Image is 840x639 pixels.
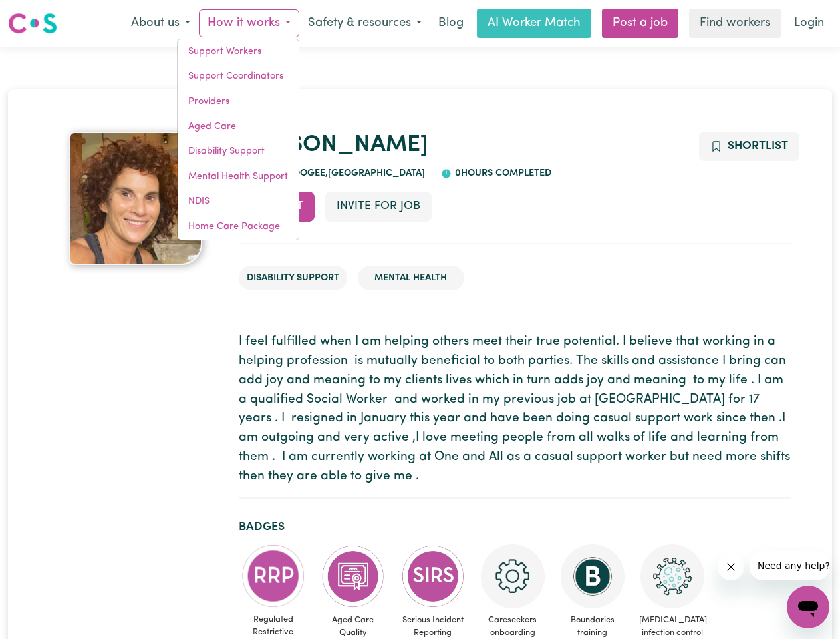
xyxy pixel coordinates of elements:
[49,132,223,265] a: Belinda's profile picture'
[239,520,791,534] h2: Badges
[178,189,299,214] a: NDIS
[325,192,432,221] button: Invite for Job
[602,9,678,38] a: Post a job
[750,551,829,580] iframe: Message from company
[8,8,57,39] a: Careseekers logo
[718,554,744,580] iframe: Close message
[689,9,781,38] a: Find workers
[699,132,799,161] button: Add to shortlist
[69,132,202,265] img: Belinda
[122,9,199,37] button: About us
[8,9,80,20] span: Need any help?
[787,586,829,628] iframe: Button to launch messaging window
[358,266,464,291] li: Mental Health
[178,39,299,65] a: Support Workers
[178,214,299,240] a: Home Care Package
[8,11,57,35] img: Careseekers logo
[561,544,625,608] img: CS Academy: Boundaries in care and support work course completed
[728,140,788,152] span: Shortlist
[430,9,472,38] a: Blog
[786,9,832,38] a: Login
[178,114,299,140] a: Aged Care
[401,544,465,608] img: CS Academy: Serious Incident Reporting Scheme course completed
[178,64,299,89] a: Support Coordinators
[452,168,551,178] span: 0 hours completed
[239,134,428,157] a: [PERSON_NAME]
[249,168,426,178] span: SOUTH COOGEE , [GEOGRAPHIC_DATA]
[239,333,791,486] p: I feel fulfilled when I am helping others meet their true potential. I believe that working in a ...
[241,544,305,608] img: CS Academy: Regulated Restrictive Practices course completed
[481,544,545,608] img: CS Academy: Careseekers Onboarding course completed
[321,544,385,608] img: CS Academy: Aged Care Quality Standards & Code of Conduct course completed
[178,164,299,190] a: Mental Health Support
[178,139,299,164] a: Disability Support
[178,89,299,114] a: Providers
[199,9,299,37] button: How it works
[477,9,591,38] a: AI Worker Match
[640,544,704,608] img: CS Academy: COVID-19 Infection Control Training course completed
[239,266,347,291] li: Disability Support
[177,39,299,240] div: How it works
[299,9,430,37] button: Safety & resources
